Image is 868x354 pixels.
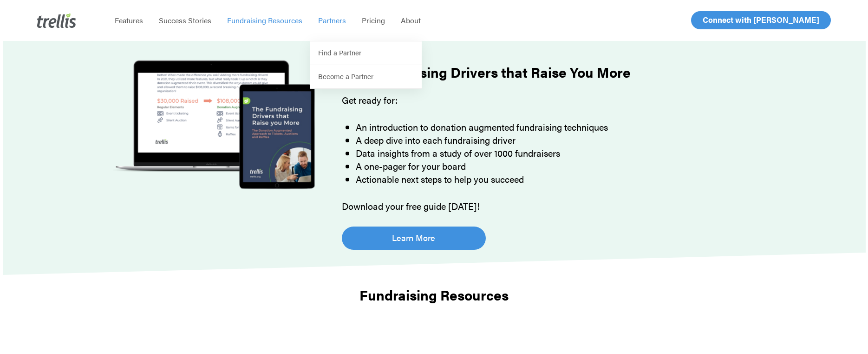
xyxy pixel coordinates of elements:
span: Partners [318,15,346,26]
span: Fundraising Resources [227,15,302,26]
span: About [401,15,421,26]
a: About [393,16,429,25]
span: Success Stories [159,15,211,26]
a: Learn More [342,227,486,250]
span: Become a Partner [318,71,373,81]
li: Data insights from a study of over 1000 fundraisers [356,147,723,160]
li: A deep dive into each fundraising driver [356,134,723,147]
strong: The Fundraising Drivers that Raise You More [342,62,631,82]
span: Connect with [PERSON_NAME] [703,14,819,25]
li: Actionable next steps to help you succeed [356,173,723,186]
a: Find a Partner [310,41,422,65]
a: Features [107,16,151,25]
span: Pricing [362,15,385,26]
span: Features [115,15,143,26]
a: Success Stories [151,16,219,25]
span: Learn More [392,231,435,244]
a: Partners [310,16,354,25]
a: Become a Partner [310,65,422,89]
span: Find a Partner [318,47,361,57]
li: A one-pager for your board [356,160,723,173]
strong: Fundraising Resources [359,285,509,305]
p: Download your free guide [DATE]! [342,200,723,213]
img: The Fundraising Drivers that Raise You More Guide Cover [99,53,330,197]
p: Get ready for: [342,94,723,120]
img: Trellis [37,13,76,28]
li: An introduction to donation augmented fundraising techniques [356,120,723,134]
a: Connect with [PERSON_NAME] [691,11,831,29]
a: Fundraising Resources [219,16,310,25]
a: Pricing [354,16,393,25]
